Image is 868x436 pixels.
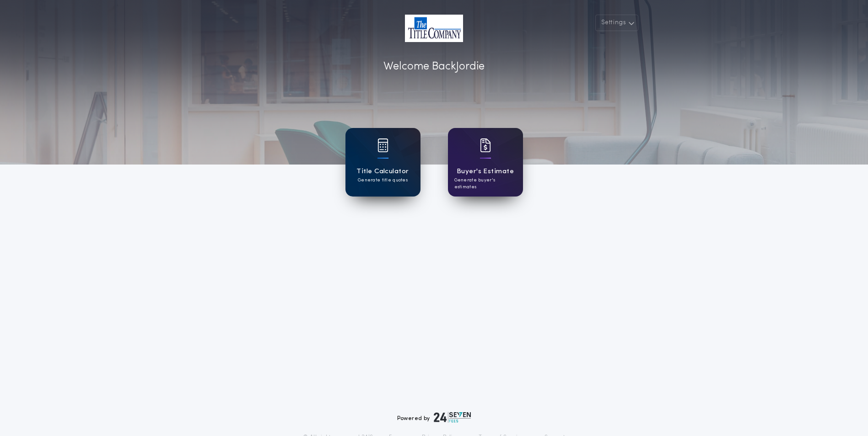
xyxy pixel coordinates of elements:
[454,177,517,191] p: Generate buyer's estimates
[434,412,471,423] img: logo
[358,177,408,184] p: Generate title quotes
[345,128,421,197] a: card iconTitle CalculatorGenerate title quotes
[457,166,514,177] h1: Buyer's Estimate
[595,15,638,31] button: Settings
[356,166,409,177] h1: Title Calculator
[397,412,471,423] div: Powered by
[405,15,463,42] img: account-logo
[377,138,388,152] img: card icon
[480,138,491,152] img: card icon
[448,128,523,197] a: card iconBuyer's EstimateGenerate buyer's estimates
[383,58,485,75] p: Welcome Back Jordie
